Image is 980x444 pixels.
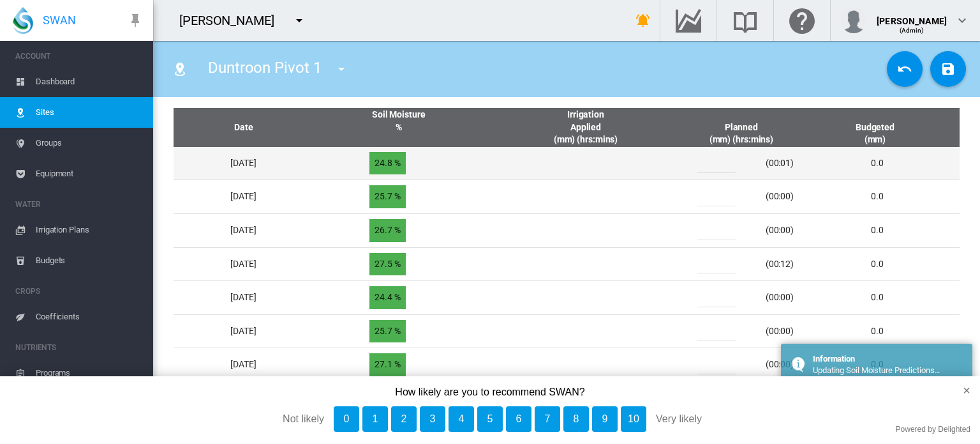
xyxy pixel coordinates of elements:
[563,406,589,432] button: 8
[369,353,405,376] span: 27.1 %
[362,406,388,432] button: 1
[174,280,303,314] td: [DATE]
[15,46,143,66] span: ACCOUNT
[766,224,794,237] div: (00:00)
[128,13,143,28] md-icon: icon-pin
[369,185,405,208] span: 25.7 %
[805,213,960,247] td: 0.0
[930,51,966,87] button: Save Changes
[787,13,817,28] md-icon: Click here for help
[36,128,143,158] span: Groups
[730,13,761,28] md-icon: Search the knowledge base
[292,13,307,28] md-icon: icon-menu-down
[805,280,960,314] td: 0.0
[303,108,494,147] th: Soil Moisture %
[535,406,560,432] button: 7
[813,353,963,365] div: Information
[369,320,405,343] span: 25.7 %
[781,344,972,386] div: Information Updating Soil Moisture Predictions...
[813,365,963,376] div: Updating Soil Moisture Predictions...
[942,376,980,404] button: close survey
[635,13,651,28] md-icon: icon-bell-ring
[766,258,794,271] div: (00:12)
[286,8,312,33] button: icon-menu-down
[391,406,417,432] button: 2
[954,13,970,28] md-icon: icon-chevron-down
[369,219,405,242] span: 26.7 %
[36,302,143,332] span: Coefficients
[805,180,960,213] td: 0.0
[449,406,474,432] button: 4
[805,247,960,281] td: 0.0
[805,108,960,147] th: Budgeted (mm)
[766,190,794,203] div: (00:00)
[174,348,303,381] td: [DATE]
[174,147,303,180] td: [DATE]
[165,406,324,432] div: Not likely
[630,8,656,33] button: icon-bell-ring
[208,59,321,77] span: Duntroon Pivot 1
[766,291,794,304] div: (00:00)
[36,66,143,97] span: Dashboard
[174,213,303,247] td: [DATE]
[841,8,866,33] img: profile.jpg
[673,13,704,28] md-icon: Go to the Data Hub
[621,406,646,432] button: 10, Very likely
[36,97,143,128] span: Sites
[36,215,143,245] span: Irrigation Plans
[369,286,405,309] span: 24.4 %
[766,358,794,371] div: (00:00)
[174,180,303,213] td: [DATE]
[36,358,143,388] span: Programs
[494,108,678,147] th: Irrigation Applied (mm) (hrs:mins)
[174,108,303,147] th: Date
[678,109,805,146] div: Planned (mm) (hrs:mins)
[477,406,503,432] button: 5
[174,314,303,348] td: [DATE]
[329,56,354,82] button: icon-menu-down
[506,406,531,432] button: 6
[15,194,143,215] span: WATER
[887,51,923,87] button: Cancel Changes
[766,157,794,170] div: (00:01)
[36,245,143,276] span: Budgets
[43,12,76,28] span: SWAN
[900,27,924,34] span: (Admin)
[334,61,349,77] md-icon: icon-menu-down
[805,147,960,180] td: 0.0
[334,406,359,432] button: 0, Not likely
[167,56,193,82] button: Click to go to list of Sites
[805,314,960,348] td: 0.0
[36,158,143,189] span: Equipment
[766,325,794,338] div: (00:00)
[369,253,405,276] span: 27.5 %
[877,10,947,22] div: [PERSON_NAME]
[174,247,303,281] td: [DATE]
[940,61,956,77] md-icon: icon-content-save
[179,11,286,29] div: [PERSON_NAME]
[369,152,405,175] span: 24.8 %
[13,7,33,34] img: SWAN-Landscape-Logo-Colour-drop.png
[172,61,188,77] md-icon: icon-map-marker-radius
[15,281,143,302] span: CROPS
[592,406,618,432] button: 9
[15,337,143,358] span: NUTRIENTS
[897,61,912,77] md-icon: icon-undo
[420,406,445,432] button: 3
[656,406,815,432] div: Very likely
